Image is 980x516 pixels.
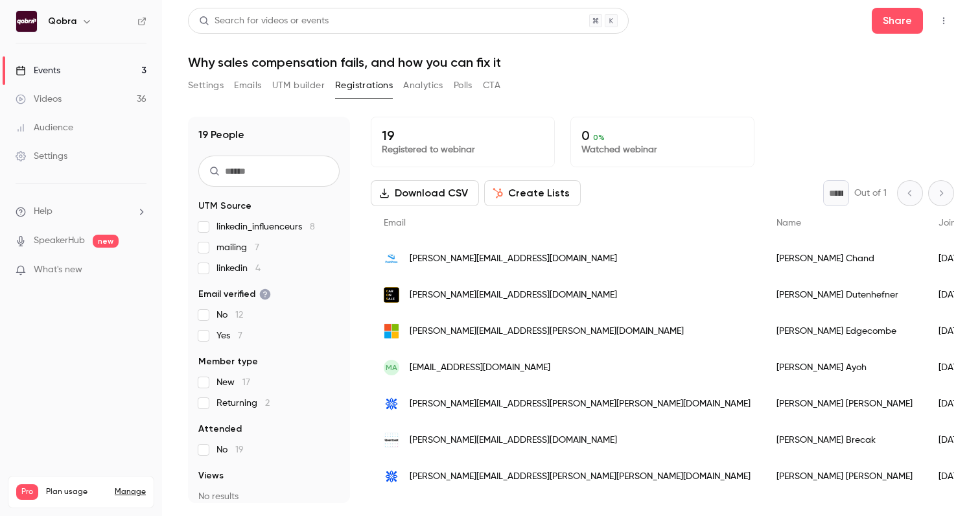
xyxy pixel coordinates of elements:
[216,241,259,254] span: mailing
[454,75,472,96] button: Polls
[854,187,887,200] p: Out of 1
[198,288,271,301] span: Email verified
[764,458,926,495] div: [PERSON_NAME] [PERSON_NAME]
[234,75,261,96] button: Emails
[764,240,926,277] div: [PERSON_NAME] Chand
[410,288,617,302] span: [PERSON_NAME][EMAIL_ADDRESS][DOMAIN_NAME]
[403,75,443,96] button: Analytics
[16,121,73,134] div: Audience
[198,423,242,436] span: Attended
[764,349,926,386] div: [PERSON_NAME] Ayoh
[272,75,325,96] button: UTM builder
[310,222,315,231] span: 8
[764,422,926,458] div: [PERSON_NAME] Brecak
[216,309,243,322] span: No
[216,220,315,233] span: linkedin_influenceurs
[115,487,146,497] a: Manage
[776,218,801,228] span: Name
[384,396,399,412] img: vasco.app
[484,180,581,206] button: Create Lists
[216,397,270,410] span: Returning
[939,218,979,228] span: Join date
[216,329,242,342] span: Yes
[199,14,329,28] div: Search for videos or events
[581,143,743,156] p: Watched webinar
[384,251,399,266] img: pushpress.com
[48,15,76,28] h6: Qobra
[382,143,544,156] p: Registered to webinar
[255,243,259,252] span: 7
[238,331,242,340] span: 7
[16,150,67,163] div: Settings
[410,434,617,447] span: [PERSON_NAME][EMAIL_ADDRESS][DOMAIN_NAME]
[16,64,60,77] div: Events
[581,128,743,143] p: 0
[371,180,479,206] button: Download CSV
[131,264,146,276] iframe: Noticeable Trigger
[16,11,37,32] img: Qobra
[384,469,399,484] img: vasco.app
[593,133,605,142] span: 0 %
[34,205,52,218] span: Help
[410,470,751,484] span: [PERSON_NAME][EMAIL_ADDRESS][PERSON_NAME][PERSON_NAME][DOMAIN_NAME]
[216,376,250,389] span: New
[483,75,500,96] button: CTA
[764,277,926,313] div: [PERSON_NAME] Dutenhefner
[216,262,261,275] span: linkedin
[188,54,954,70] h1: Why sales compensation fails, and how you can fix it
[384,432,399,448] img: quantcast.com
[198,355,258,368] span: Member type
[242,378,250,387] span: 17
[46,487,107,497] span: Plan usage
[216,443,244,456] span: No
[382,128,544,143] p: 19
[384,218,406,228] span: Email
[198,490,340,503] p: No results
[410,397,751,411] span: [PERSON_NAME][EMAIL_ADDRESS][PERSON_NAME][PERSON_NAME][DOMAIN_NAME]
[34,263,82,277] span: What's new
[235,311,243,320] span: 12
[335,75,393,96] button: Registrations
[198,127,244,143] h1: 19 People
[410,361,550,375] span: [EMAIL_ADDRESS][DOMAIN_NAME]
[384,323,399,339] img: outlook.com
[410,252,617,266] span: [PERSON_NAME][EMAIL_ADDRESS][DOMAIN_NAME]
[255,264,261,273] span: 4
[872,8,923,34] button: Share
[764,313,926,349] div: [PERSON_NAME] Edgecombe
[384,287,399,303] img: caronsale.de
[198,469,224,482] span: Views
[764,386,926,422] div: [PERSON_NAME] [PERSON_NAME]
[16,484,38,500] span: Pro
[235,445,244,454] span: 19
[410,325,684,338] span: [PERSON_NAME][EMAIL_ADDRESS][PERSON_NAME][DOMAIN_NAME]
[188,75,224,96] button: Settings
[265,399,270,408] span: 2
[16,93,62,106] div: Videos
[93,235,119,248] span: new
[386,362,397,373] span: MA
[16,205,146,218] li: help-dropdown-opener
[198,200,251,213] span: UTM Source
[34,234,85,248] a: SpeakerHub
